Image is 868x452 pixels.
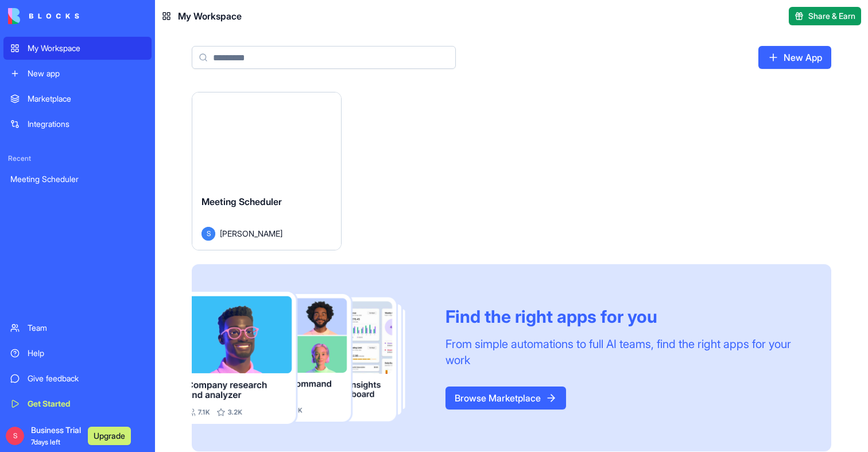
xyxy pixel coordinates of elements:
div: Team [28,322,145,334]
a: Team [3,316,152,339]
div: Help [28,347,145,359]
a: Meeting Scheduler [3,168,152,191]
a: Help [3,342,152,365]
a: Marketplace [3,87,152,110]
span: My Workspace [178,9,242,23]
a: Give feedback [3,367,152,390]
div: From simple automations to full AI teams, find the right apps for your work [445,336,804,368]
span: S [6,427,24,445]
a: New App [758,46,831,69]
div: Integrations [28,118,145,130]
a: New app [3,62,152,85]
button: Share & Earn [789,7,861,25]
span: Share & Earn [808,10,855,22]
div: New app [28,68,145,79]
span: 7 days left [31,438,60,446]
span: [PERSON_NAME] [220,227,282,239]
a: My Workspace [3,37,152,60]
span: Meeting Scheduler [201,196,282,207]
a: Integrations [3,113,152,136]
img: Frame_181_egmpey.png [192,292,427,424]
span: Recent [3,154,152,163]
div: Find the right apps for you [445,306,804,327]
span: Business Trial [31,424,81,447]
span: S [201,227,215,241]
div: Marketplace [28,93,145,105]
div: Meeting Scheduler [10,173,145,185]
a: Get Started [3,392,152,415]
div: Get Started [28,398,145,409]
img: logo [8,8,79,24]
div: My Workspace [28,43,145,54]
button: Upgrade [88,427,131,445]
a: Meeting SchedulerS[PERSON_NAME] [192,92,342,250]
div: Give feedback [28,373,145,384]
a: Browse Marketplace [445,387,566,409]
